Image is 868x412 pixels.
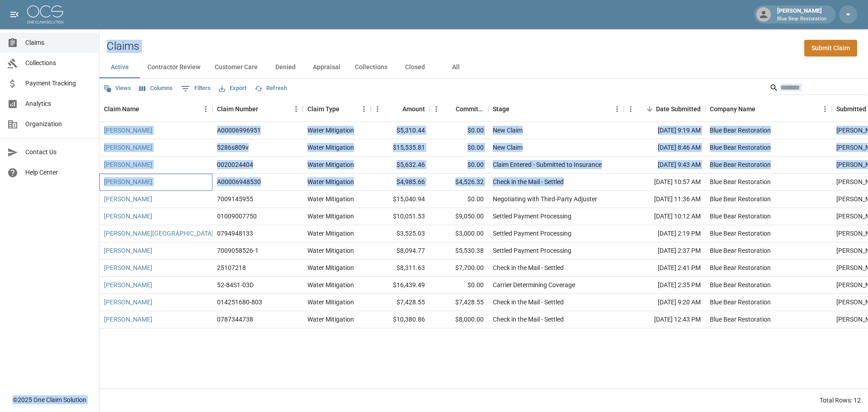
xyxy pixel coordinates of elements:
[710,194,771,204] div: Blue Bear Restoration
[104,212,152,221] a: [PERSON_NAME]
[258,103,271,115] button: Sort
[624,260,705,277] div: [DATE] 2:41 PM
[217,246,259,255] div: 7009058526-1
[493,298,564,307] div: Check in the Mail - Settled
[493,160,602,169] div: Claim Entered - Submitted to Insurance
[265,57,306,78] button: Denied
[307,194,354,204] div: Water Mitigation
[429,277,488,294] div: $0.00
[710,177,771,186] div: Blue Bear Restoration
[99,57,140,78] button: Active
[217,96,258,122] div: Claim Number
[755,103,768,115] button: Sort
[25,38,92,47] span: Claims
[493,263,564,272] div: Check in the Mail - Settled
[208,57,265,78] button: Customer Care
[493,229,571,238] div: Settled Payment Processing
[371,139,429,156] div: $15,535.81
[390,103,402,115] button: Sort
[104,315,152,324] a: [PERSON_NAME]
[306,57,348,78] button: Appraisal
[493,143,523,152] div: New Claim
[307,229,354,238] div: Water Mitigation
[624,208,705,225] div: [DATE] 10:12 AM
[429,208,488,225] div: $9,050.00
[429,102,443,116] button: Menu
[710,298,771,307] div: Blue Bear Restoration
[217,298,262,307] div: 014251680-803
[509,103,522,115] button: Sort
[493,212,571,221] div: Settled Payment Processing
[429,242,488,260] div: $5,530.38
[104,280,152,289] a: [PERSON_NAME]
[340,103,352,115] button: Sort
[493,246,571,255] div: Settled Payment Processing
[217,126,261,135] div: A00006996951
[25,79,92,88] span: Payment Tracking
[371,96,429,122] div: Amount
[624,294,705,311] div: [DATE] 9:20 AM
[217,229,253,238] div: 0794948133
[493,126,523,135] div: New Claim
[804,40,857,57] a: Submit Claim
[199,102,212,116] button: Menu
[307,96,340,122] div: Claim Type
[610,102,624,116] button: Menu
[13,395,86,404] div: © 2025 One Claim Solution
[348,57,395,78] button: Collections
[371,260,429,277] div: $8,311.63
[307,315,354,324] div: Water Mitigation
[624,225,705,242] div: [DATE] 2:19 PM
[710,96,755,122] div: Company Name
[289,102,303,116] button: Menu
[303,96,371,122] div: Claim Type
[99,96,212,122] div: Claim Name
[371,156,429,174] div: $5,632.46
[371,122,429,139] div: $5,310.44
[104,177,152,186] a: [PERSON_NAME]
[371,225,429,242] div: $3,525.03
[818,102,832,116] button: Menu
[624,156,705,174] div: [DATE] 9:43 AM
[624,311,705,328] div: [DATE] 12:43 PM
[710,315,771,324] div: Blue Bear Restoration
[25,119,92,129] span: Organization
[101,81,133,95] button: Views
[212,96,303,122] div: Claim Number
[104,246,152,255] a: [PERSON_NAME]
[429,191,488,208] div: $0.00
[217,177,261,186] div: A00006948530
[371,174,429,191] div: $4,985.66
[217,315,253,324] div: 0787344738
[710,143,771,152] div: Blue Bear Restoration
[710,280,771,289] div: Blue Bear Restoration
[710,126,771,135] div: Blue Bear Restoration
[307,246,354,255] div: Water Mitigation
[488,96,624,122] div: Stage
[217,143,249,152] div: 5286s809v
[493,96,509,122] div: Stage
[624,122,705,139] div: [DATE] 9:19 AM
[307,263,354,272] div: Water Mitigation
[493,177,564,186] div: Check in the Mail - Settled
[429,122,488,139] div: $0.00
[5,5,24,24] button: open drawer
[429,260,488,277] div: $7,700.00
[104,194,152,204] a: [PERSON_NAME]
[104,298,152,307] a: [PERSON_NAME]
[25,168,92,177] span: Help Center
[104,229,213,238] a: [PERSON_NAME][GEOGRAPHIC_DATA]
[217,160,253,169] div: 0020024404
[429,96,488,122] div: Committed Amount
[104,263,152,272] a: [PERSON_NAME]
[252,81,289,95] button: Refresh
[493,315,564,324] div: Check in the Mail - Settled
[371,311,429,328] div: $10,380.86
[493,280,575,289] div: Carrier Determining Coverage
[307,177,354,186] div: Water Mitigation
[710,263,771,272] div: Blue Bear Restoration
[139,103,152,115] button: Sort
[643,103,656,115] button: Sort
[371,102,384,116] button: Menu
[493,194,597,204] div: Negotiating with Third-Party Adjuster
